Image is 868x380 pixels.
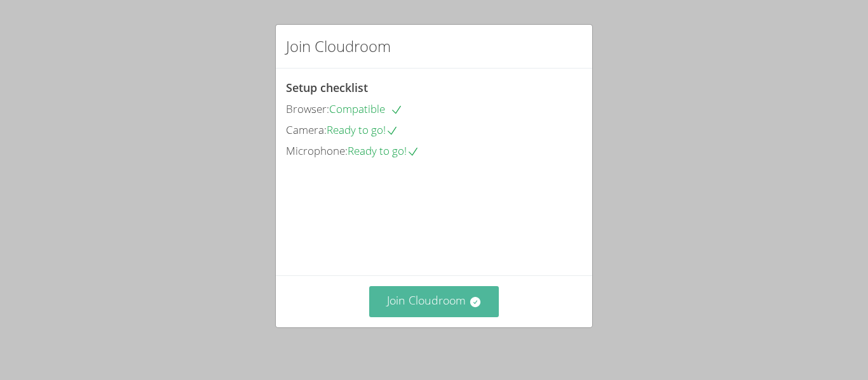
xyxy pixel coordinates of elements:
button: Join Cloudroom [369,286,499,317]
h2: Join Cloudroom [286,35,391,58]
span: Camera: [286,122,327,137]
span: Compatible [329,102,403,116]
span: Microphone: [286,143,348,158]
span: Browser: [286,102,329,116]
span: Setup checklist [286,80,368,95]
span: Ready to go! [327,122,398,137]
span: Ready to go! [348,143,419,158]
